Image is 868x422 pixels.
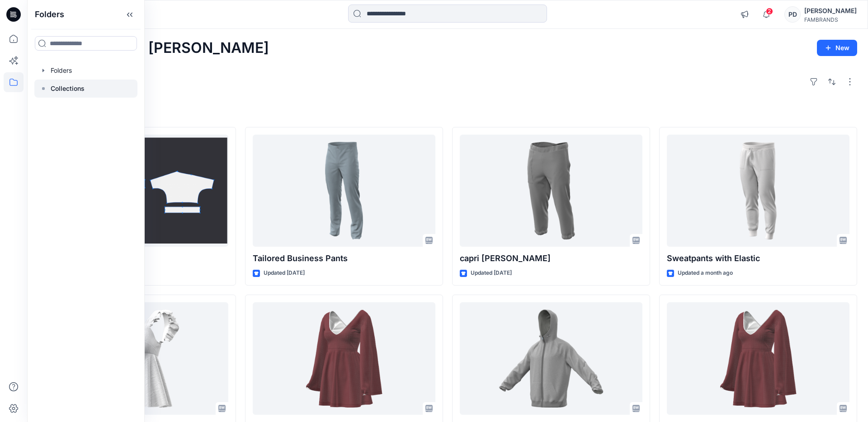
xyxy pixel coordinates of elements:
[804,5,857,16] div: [PERSON_NAME]
[38,40,269,56] h2: Welcome back, [PERSON_NAME]
[804,16,857,23] div: FAMBRANDS
[253,252,435,265] p: Tailored Business Pants
[667,302,849,415] a: T-Shirt - Short Sleeve Crew Neck
[264,268,305,278] p: Updated [DATE]
[253,302,435,415] a: T-Shirt - Short Sleeve Crew Neck
[817,40,857,56] button: New
[460,302,642,415] a: HOODIE7.21
[51,83,85,94] p: Collections
[471,268,512,278] p: Updated [DATE]
[678,268,733,278] p: Updated a month ago
[460,252,642,265] p: capri [PERSON_NAME]
[460,135,642,247] a: capri michell
[784,6,801,23] div: PD
[766,8,773,15] span: 2
[667,252,849,265] p: Sweatpants with Elastic
[667,135,849,247] a: Sweatpants with Elastic
[253,135,435,247] a: Tailored Business Pants
[38,107,857,118] h4: Styles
